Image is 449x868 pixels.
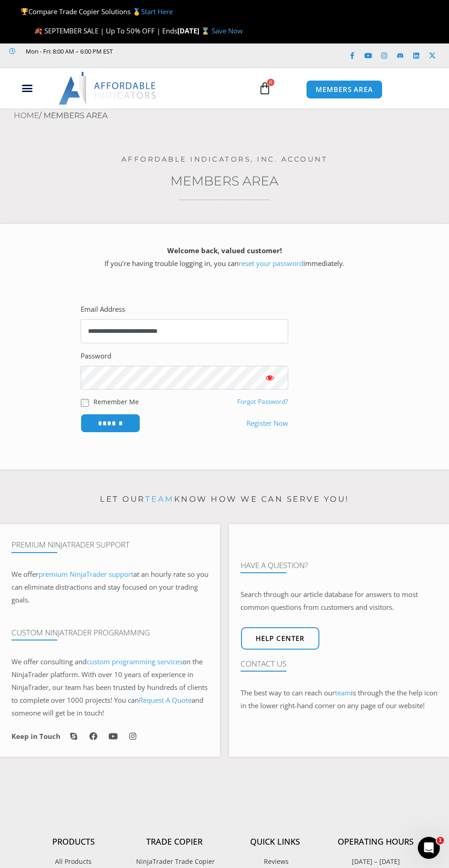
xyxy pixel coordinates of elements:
a: Members Area [170,173,279,189]
span: All Products [55,856,92,868]
span: Compare Trade Copier Solutions 🥇 [21,7,173,16]
a: Affordable Indicators, Inc. Account [121,155,328,163]
h6: Keep in Touch [11,732,60,741]
a: Register Now [246,417,288,430]
nav: Breadcrumb [14,108,449,123]
h4: Operating Hours [325,837,426,847]
span: 🍂 SEPTEMBER SALE | Up To 50% OFF | Ends [34,26,177,35]
a: Help center [241,627,319,650]
a: team [145,494,174,504]
div: Menu Toggle [5,80,49,97]
iframe: Customer reviews powered by Trustpilot [9,57,147,66]
span: Reviews [262,856,289,868]
a: Save Now [212,26,243,35]
span: Mon - Fri: 8:00 AM – 6:00 PM EST [23,46,113,57]
h4: Custom NinjaTrader Programming [11,628,208,637]
h4: Premium NinjaTrader Support [11,540,208,549]
span: NinjaTrader Trade Copier [134,856,215,868]
label: Remember Me [93,397,139,407]
iframe: Intercom live chat [418,837,440,859]
button: Show password [252,366,288,390]
p: The best way to can reach our is through the the help icon in the lower right-hand corner on any ... [241,687,438,712]
p: [DATE] – [DATE] [325,856,426,868]
h4: Have A Question? [241,561,438,570]
a: Home [14,111,39,120]
p: If you’re having trouble logging in, you can immediately. [16,244,433,270]
span: Help center [256,635,305,642]
img: 🏆 [21,8,28,15]
a: team [335,688,351,697]
span: on the NinjaTrader platform. With over 10 years of experience in NinjaTrader, our team has been t... [11,657,208,717]
label: Email Address [81,303,125,316]
a: Forgot Password? [237,397,288,406]
h4: Trade Copier [124,837,224,847]
span: 1 [437,837,444,844]
span: We offer [11,570,38,579]
a: reset your password [239,259,303,268]
a: custom programming services [87,657,182,666]
strong: Welcome back, valued customer! [167,246,282,255]
a: MEMBERS AREA [306,80,383,99]
p: Search through our article database for answers to most common questions from customers and visit... [241,588,438,614]
h4: Products [23,837,124,847]
a: Start Here [141,7,173,16]
h4: Quick Links [224,837,325,847]
a: Request A Quote [139,695,192,705]
span: 0 [267,79,274,86]
img: LogoAI | Affordable Indicators – NinjaTrader [59,72,157,105]
a: NinjaTrader Trade Copier [124,856,224,868]
span: We offer consulting and [11,657,182,666]
span: MEMBERS AREA [316,86,373,93]
span: at an hourly rate so you can eliminate distractions and stay focused on your trading goals. [11,570,208,604]
a: All Products [23,856,124,868]
h4: Contact Us [241,659,438,668]
label: Password [81,350,111,363]
strong: [DATE] ⌛ [177,26,212,35]
a: Reviews [224,856,325,868]
a: premium NinjaTrader support [38,570,133,579]
a: 0 [245,75,285,102]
